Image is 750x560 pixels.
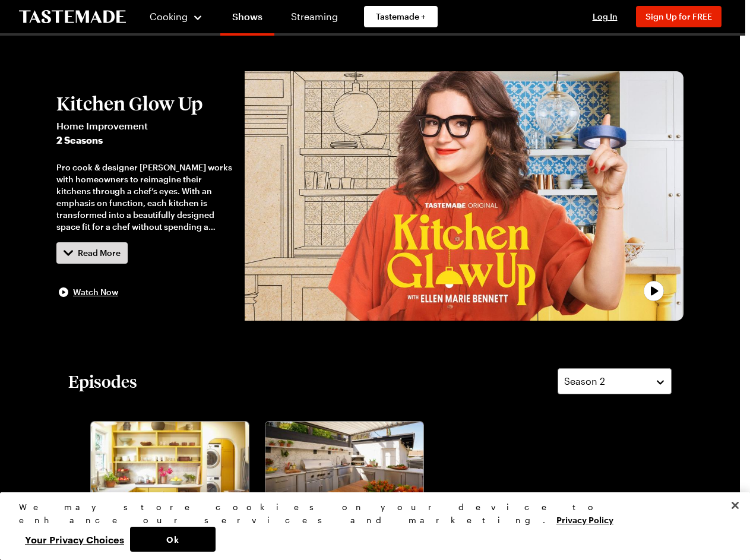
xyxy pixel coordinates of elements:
button: Close [722,492,748,518]
button: Your Privacy Choices [19,527,130,552]
button: Ok [130,527,216,552]
a: More information about your privacy, opens in a new tab [556,514,613,525]
div: Privacy [19,501,721,552]
div: We may store cookies on your device to enhance our services and marketing. [19,501,721,527]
